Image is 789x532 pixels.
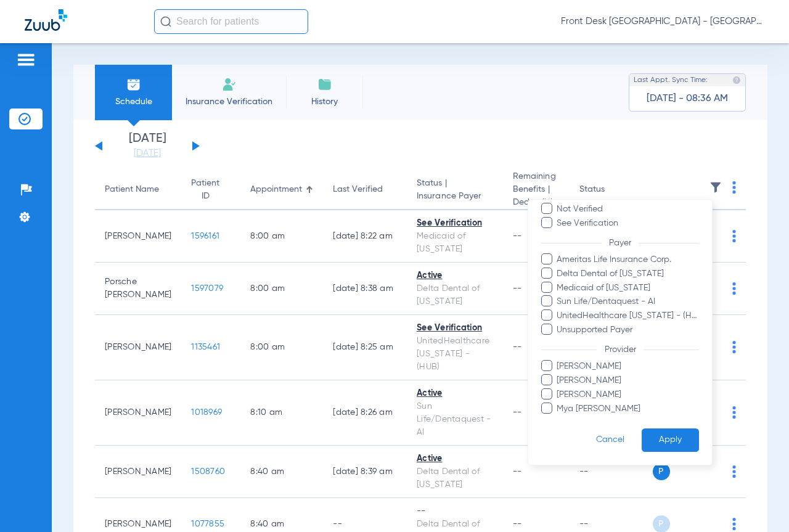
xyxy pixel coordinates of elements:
[642,428,699,452] button: Apply
[556,309,699,322] span: UnitedHealthcare [US_STATE] - (HUB)
[541,189,699,202] label: Active
[556,388,699,401] span: [PERSON_NAME]
[556,253,699,266] span: Ameritas Life Insurance Corp.
[556,281,699,294] span: Medicaid of [US_STATE]
[597,345,644,353] span: Provider
[541,202,699,215] label: Not Verified
[556,374,699,387] span: [PERSON_NAME]
[579,428,642,452] button: Cancel
[556,295,699,308] span: Sun Life/Dentaquest - AI
[601,238,639,247] span: Payer
[556,402,699,415] span: Mya [PERSON_NAME]
[556,360,699,373] span: [PERSON_NAME]
[541,216,699,229] label: See Verification
[727,473,789,532] iframe: Chat Widget
[556,267,699,280] span: Delta Dental of [US_STATE]
[556,323,699,336] span: Unsupported Payer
